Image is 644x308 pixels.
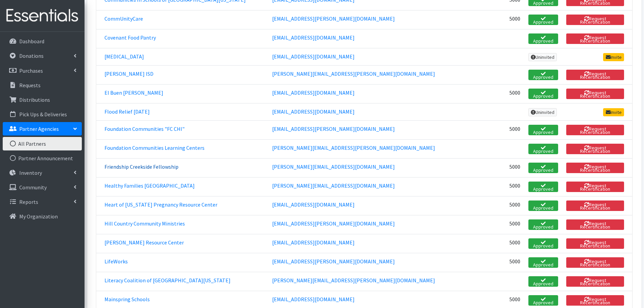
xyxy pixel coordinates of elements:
[528,53,557,61] span: Uninvited
[19,52,44,59] p: Donations
[528,108,557,116] span: Uninvited
[19,38,44,45] p: Dashboard
[272,239,355,246] a: [EMAIL_ADDRESS][DOMAIN_NAME]
[19,169,42,176] p: Inventory
[501,253,524,272] td: 5000
[566,182,624,192] button: Request Recertification
[528,163,558,173] span: Approved
[272,53,355,60] a: [EMAIL_ADDRESS][DOMAIN_NAME]
[3,49,82,63] a: Donations
[104,144,205,151] a: Foundation Communities Learning Centers
[566,200,624,211] button: Request Recertification
[272,220,395,227] a: [EMAIL_ADDRESS][PERSON_NAME][DOMAIN_NAME]
[528,257,558,268] span: Approved
[566,257,624,268] button: Request Recertification
[19,67,43,74] p: Purchases
[19,198,38,205] p: Reports
[272,108,355,115] a: [EMAIL_ADDRESS][DOMAIN_NAME]
[272,277,435,284] a: [PERSON_NAME][EMAIL_ADDRESS][PERSON_NAME][DOMAIN_NAME]
[3,151,82,165] a: Partner Announcement
[104,296,150,303] a: Mainspring Schools
[566,163,624,173] button: Request Recertification
[19,111,67,118] p: Pick Ups & Deliveries
[104,239,184,246] a: [PERSON_NAME] Resource Center
[501,177,524,196] td: 5000
[528,125,558,135] span: Approved
[566,89,624,99] button: Request Recertification
[566,70,624,80] button: Request Recertification
[566,15,624,25] button: Request Recertification
[272,15,395,22] a: [EMAIL_ADDRESS][PERSON_NAME][DOMAIN_NAME]
[528,89,558,99] span: Approved
[528,144,558,154] span: Approved
[19,184,47,191] p: Community
[3,195,82,209] a: Reports
[272,89,355,96] a: [EMAIL_ADDRESS][DOMAIN_NAME]
[104,220,185,227] a: Hill Country Community Ministries
[104,182,195,189] a: Healthy Families [GEOGRAPHIC_DATA]
[528,70,558,80] span: Approved
[501,158,524,177] td: 5000
[528,295,558,306] span: Approved
[566,276,624,287] button: Request Recertification
[272,201,355,208] a: [EMAIL_ADDRESS][DOMAIN_NAME]
[528,200,558,211] span: Approved
[566,219,624,230] button: Request Recertification
[501,215,524,234] td: 5000
[272,182,395,189] a: [PERSON_NAME][EMAIL_ADDRESS][DOMAIN_NAME]
[528,15,558,25] span: Approved
[104,125,185,132] a: Foundation Communities "FC CHI"
[104,201,217,208] a: Heart of [US_STATE] Pregnancy Resource Center
[603,53,624,61] a: Invite
[528,276,558,287] span: Approved
[19,96,50,103] p: Distributions
[3,93,82,106] a: Distributions
[3,108,82,121] a: Pick Ups & Deliveries
[272,34,355,41] a: [EMAIL_ADDRESS][DOMAIN_NAME]
[566,125,624,135] button: Request Recertification
[104,163,178,170] a: Friendship Creekside Fellowship
[272,144,435,151] a: [PERSON_NAME][EMAIL_ADDRESS][PERSON_NAME][DOMAIN_NAME]
[3,4,82,27] img: HumanEssentials
[528,182,558,192] span: Approved
[104,70,153,77] a: [PERSON_NAME] ISD
[3,210,82,223] a: My Organization
[272,296,355,303] a: [EMAIL_ADDRESS][DOMAIN_NAME]
[272,258,395,265] a: [EMAIL_ADDRESS][PERSON_NAME][DOMAIN_NAME]
[566,295,624,306] button: Request Recertification
[19,82,41,89] p: Requests
[104,15,143,22] a: CommUnityCare
[104,34,156,41] a: Covenant Food Pantry
[528,238,558,249] span: Approved
[272,125,395,132] a: [EMAIL_ADDRESS][PERSON_NAME][DOMAIN_NAME]
[3,64,82,77] a: Purchases
[19,125,59,132] p: Partner Agencies
[19,213,58,220] p: My Organization
[501,120,524,139] td: 5000
[501,84,524,103] td: 5000
[272,163,395,170] a: [PERSON_NAME][EMAIL_ADDRESS][DOMAIN_NAME]
[528,219,558,230] span: Approved
[104,53,144,60] a: [MEDICAL_DATA]
[104,108,150,115] a: Flood Relief [DATE]
[272,70,435,77] a: [PERSON_NAME][EMAIL_ADDRESS][PERSON_NAME][DOMAIN_NAME]
[104,258,128,265] a: LifeWorks
[3,78,82,92] a: Requests
[3,137,82,150] a: All Partners
[501,234,524,253] td: 5000
[501,196,524,215] td: 5000
[528,33,558,44] span: Approved
[104,89,163,96] a: El Buen [PERSON_NAME]
[3,122,82,136] a: Partner Agencies
[566,238,624,249] button: Request Recertification
[566,144,624,154] button: Request Recertification
[3,181,82,194] a: Community
[566,33,624,44] button: Request Recertification
[3,166,82,180] a: Inventory
[603,108,624,116] a: Invite
[104,277,231,284] a: Literacy Coalition of [GEOGRAPHIC_DATA][US_STATE]
[501,10,524,29] td: 5000
[3,34,82,48] a: Dashboard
